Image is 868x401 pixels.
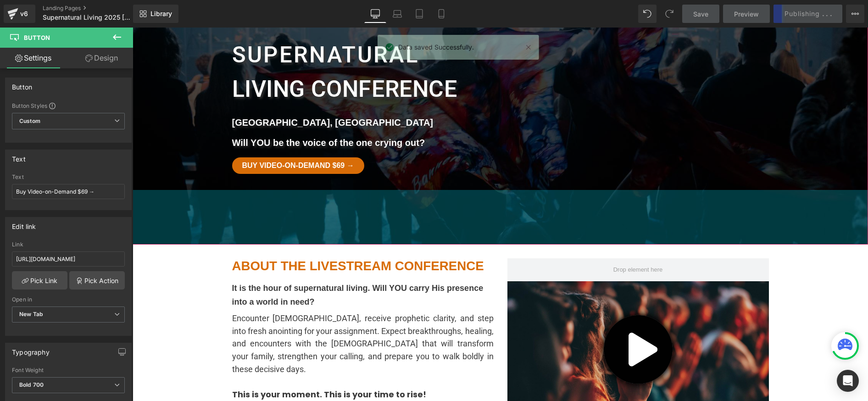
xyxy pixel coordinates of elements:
[12,296,125,303] div: Open in
[100,361,294,373] b: This is your moment. This is your time to rise!
[43,5,148,12] a: Landing Pages
[364,5,386,23] a: Desktop
[693,9,708,19] span: Save
[100,286,361,346] span: Encounter [DEMOGRAPHIC_DATA], receive prophetic clarity, and step into fresh anointing for your a...
[100,130,232,146] a: Buy Video-on-Demand $69 →
[110,134,222,141] span: Buy Video-on-Demand $69 →
[100,48,325,75] span: Living conference
[69,271,125,290] a: Pick Action
[386,5,408,23] a: Laptop
[133,5,178,23] a: New Library
[12,174,125,180] div: Text
[638,5,657,23] button: Undo
[19,381,44,388] b: Bold 700
[12,367,125,373] div: Font Weight
[12,102,125,109] div: Button Styles
[4,5,35,23] a: v6
[100,231,361,247] h1: ABOUT THE LIVESTREAM CONFERENCE
[12,241,125,248] div: Link
[408,5,430,23] a: Tablet
[24,34,50,41] span: Button
[398,42,474,52] span: Data saved Successfully.
[12,78,32,91] div: Button
[19,117,40,125] b: Custom
[12,251,125,267] input: https://your-shop.myshopify.com
[723,5,770,23] a: Preview
[19,311,43,317] b: New Tab
[100,90,301,100] b: [GEOGRAPHIC_DATA], [GEOGRAPHIC_DATA]
[100,11,361,45] h1: Supernatural
[12,150,26,163] div: Text
[43,14,131,21] span: Supernatural Living 2025 [GEOGRAPHIC_DATA] PA Conference
[734,9,759,19] span: Preview
[150,10,172,18] span: Library
[837,370,859,392] div: Open Intercom Messenger
[12,217,36,230] div: Edit link
[100,254,361,281] p: It is the hour of supernatural living. Will YOU carry His presence into a world in need?
[846,5,864,23] button: More
[18,8,30,20] div: v6
[68,48,135,68] a: Design
[430,5,452,23] a: Mobile
[100,110,293,120] strong: Will YOU be the voice of the one crying out?
[12,271,67,290] a: Pick Link
[12,343,50,356] div: Typography
[660,5,679,23] button: Redo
